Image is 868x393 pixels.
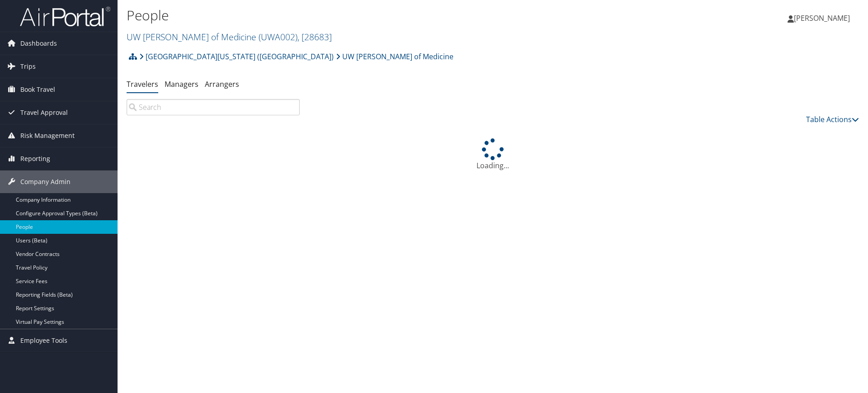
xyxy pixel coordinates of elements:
a: Arrangers [205,79,239,89]
div: Loading... [127,138,859,171]
input: Search [127,99,300,115]
span: Reporting [20,147,50,170]
a: Travelers [127,79,158,89]
span: Travel Approval [20,101,68,124]
a: Managers [165,79,198,89]
img: airportal-logo.png [20,6,110,27]
span: Risk Management [20,124,75,147]
span: , [ 28683 ] [297,31,332,43]
h1: People [127,6,615,25]
span: Employee Tools [20,329,67,352]
a: UW [PERSON_NAME] of Medicine [336,47,453,66]
span: ( UWA002 ) [259,31,297,43]
a: UW [PERSON_NAME] of Medicine [127,31,332,43]
span: [PERSON_NAME] [794,13,850,23]
span: Dashboards [20,32,57,55]
span: Company Admin [20,170,71,193]
span: Book Travel [20,78,55,101]
a: [PERSON_NAME] [788,5,859,32]
span: Trips [20,55,36,78]
a: [GEOGRAPHIC_DATA][US_STATE] ([GEOGRAPHIC_DATA]) [139,47,334,66]
a: Table Actions [806,114,859,124]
